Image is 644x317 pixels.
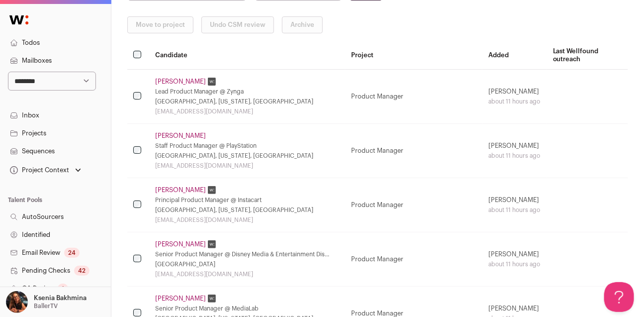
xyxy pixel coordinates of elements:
[149,41,345,70] th: Candidate
[8,166,69,174] div: Project Context
[345,178,482,232] td: Product Manager
[4,10,34,30] img: Wellfound
[155,88,339,96] div: Lead Product Manager @ Zynga
[345,41,482,70] th: Project
[547,41,628,70] th: Last Wellfound outreach
[482,124,547,178] td: [PERSON_NAME]
[604,282,634,312] iframe: Help Scout Beacon - Open
[155,78,206,86] a: [PERSON_NAME]
[64,248,80,258] div: 24
[155,270,339,278] div: [EMAIL_ADDRESS][DOMAIN_NAME]
[6,291,28,313] img: 13968079-medium_jpg
[155,142,339,150] div: Staff Product Manager @ PlayStation
[34,302,58,310] p: BallerTV
[488,152,541,160] div: about 11 hours ago
[155,206,339,214] div: [GEOGRAPHIC_DATA], [US_STATE], [GEOGRAPHIC_DATA]
[155,250,339,258] div: Senior Product Manager @ Disney Media & Entertainment Dis...
[482,178,547,232] td: [PERSON_NAME]
[155,98,339,106] div: [GEOGRAPHIC_DATA], [US_STATE], [GEOGRAPHIC_DATA]
[345,232,482,287] td: Product Manager
[4,291,89,313] button: Open dropdown
[482,232,547,287] td: [PERSON_NAME]
[155,107,339,115] div: [EMAIL_ADDRESS][DOMAIN_NAME]
[155,305,339,313] div: Senior Product Manager @ MediaLab
[155,186,206,194] a: [PERSON_NAME]
[155,162,339,170] div: [EMAIL_ADDRESS][DOMAIN_NAME]
[345,70,482,124] td: Product Manager
[155,152,339,160] div: [GEOGRAPHIC_DATA], [US_STATE], [GEOGRAPHIC_DATA]
[482,70,547,124] td: [PERSON_NAME]
[345,124,482,178] td: Product Manager
[155,132,206,140] a: [PERSON_NAME]
[488,206,541,214] div: about 11 hours ago
[155,260,339,268] div: [GEOGRAPHIC_DATA]
[155,240,206,248] a: [PERSON_NAME]
[488,260,541,268] div: about 11 hours ago
[58,284,68,294] div: 1
[155,216,339,224] div: [EMAIL_ADDRESS][DOMAIN_NAME]
[482,41,547,70] th: Added
[488,98,541,106] div: about 11 hours ago
[155,295,206,303] a: [PERSON_NAME]
[155,196,339,204] div: Principal Product Manager @ Instacart
[34,294,87,302] p: Ksenia Bakhmina
[74,266,90,276] div: 42
[8,163,83,177] button: Open dropdown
